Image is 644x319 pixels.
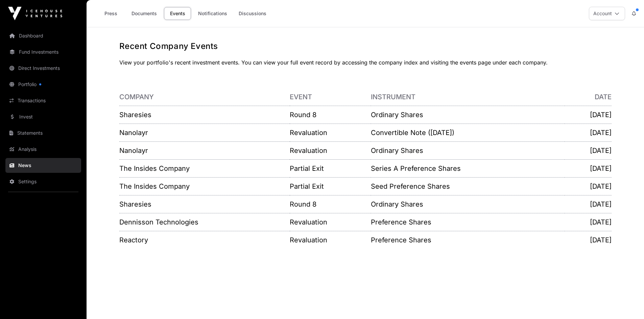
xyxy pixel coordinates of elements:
a: Notifications [194,7,232,20]
a: Portfolio [5,77,81,92]
a: Press [97,7,124,20]
a: Nanolayr [119,147,148,155]
a: Invest [5,109,81,124]
p: Round 8 [290,200,371,209]
a: Statements [5,126,81,140]
p: Revaluation [290,146,371,155]
a: Sharesies [119,111,151,119]
p: Partial Exit [290,164,371,173]
a: Transactions [5,93,81,108]
p: Preference Shares [371,235,565,245]
p: [DATE] [565,146,611,155]
a: Reactory [119,236,148,244]
p: Series A Preference Shares [371,164,565,173]
p: Partial Exit [290,182,371,191]
p: Seed Preference Shares [371,182,565,191]
a: Dennisson Technologies [119,218,198,226]
a: Settings [5,174,81,189]
a: The Insides Company [119,164,190,172]
a: Fund Investments [5,45,81,59]
th: Company [119,88,290,106]
p: Ordinary Shares [371,200,565,209]
button: Account [589,7,625,20]
a: The Insides Company [119,182,190,190]
a: Nanolayr [119,129,148,137]
a: Direct Investments [5,61,81,76]
a: News [5,158,81,173]
p: Ordinary Shares [371,110,565,119]
iframe: Chat Widget [610,287,644,319]
p: [DATE] [565,128,611,137]
p: Round 8 [290,110,371,119]
p: View your portfolio's recent investment events. You can view your full event record by accessing ... [119,58,612,67]
a: Sharesies [119,200,151,208]
a: Events [164,7,191,20]
th: Event [290,88,371,106]
p: [DATE] [565,182,611,191]
p: [DATE] [565,110,611,119]
th: Date [565,88,611,106]
p: Revaluation [290,235,371,245]
a: Dashboard [5,28,81,43]
p: Ordinary Shares [371,146,565,155]
p: [DATE] [565,235,611,245]
th: Instrument [371,88,565,106]
p: [DATE] [565,164,611,173]
p: Revaluation [290,217,371,227]
p: Preference Shares [371,217,565,227]
p: [DATE] [565,200,611,209]
a: Documents [127,7,161,20]
p: Revaluation [290,128,371,137]
h1: Recent Company Events [119,41,612,52]
img: Icehouse Ventures Logo [8,7,62,20]
p: Convertible Note ([DATE]) [371,128,565,137]
a: Analysis [5,142,81,157]
p: [DATE] [565,217,611,227]
a: Discussions [234,7,271,20]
